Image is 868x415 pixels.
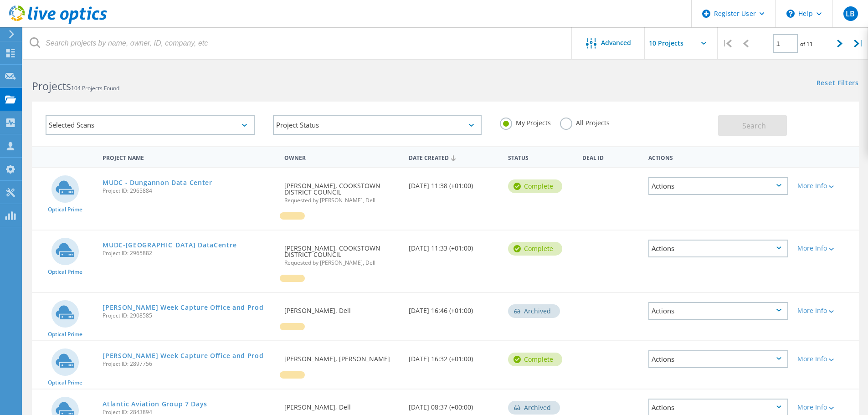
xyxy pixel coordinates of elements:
[648,302,788,320] div: Actions
[103,304,263,311] a: [PERSON_NAME] Week Capture Office and Prod
[800,40,813,48] span: of 11
[500,118,551,126] label: My Projects
[32,79,71,93] b: Projects
[742,121,766,131] span: Search
[648,240,788,257] div: Actions
[648,350,788,368] div: Actions
[578,149,644,165] div: Deal Id
[103,251,275,256] span: Project ID: 2965882
[280,231,404,275] div: [PERSON_NAME], COOKSTOWN DISTRICT COUNCIL
[48,269,82,275] span: Optical Prime
[280,293,404,323] div: [PERSON_NAME], Dell
[718,27,736,60] div: |
[817,80,859,87] a: Reset Filters
[103,401,207,407] a: Atlantic Aviation Group 7 Days
[797,307,854,314] div: More Info
[508,304,560,318] div: Archived
[48,332,82,337] span: Optical Prime
[103,188,275,194] span: Project ID: 2965884
[48,207,82,212] span: Optical Prime
[404,341,503,371] div: [DATE] 16:32 (+01:00)
[103,242,236,248] a: MUDC-[GEOGRAPHIC_DATA] DataCentre
[601,40,631,46] span: Advanced
[503,149,578,165] div: Status
[508,401,560,415] div: Archived
[103,353,263,359] a: [PERSON_NAME] Week Capture Office and Prod
[273,115,482,135] div: Project Status
[718,115,787,136] button: Search
[797,183,854,189] div: More Info
[644,149,793,165] div: Actions
[103,361,275,367] span: Project ID: 2897756
[508,353,562,366] div: Complete
[797,245,854,251] div: More Info
[508,242,562,256] div: Complete
[71,84,119,92] span: 104 Projects Found
[103,410,275,415] span: Project ID: 2843894
[9,19,107,26] a: Live Optics Dashboard
[648,177,788,195] div: Actions
[98,149,280,165] div: Project Name
[797,356,854,362] div: More Info
[797,404,854,410] div: More Info
[786,10,795,18] svg: \n
[103,313,275,318] span: Project ID: 2908585
[404,231,503,261] div: [DATE] 11:33 (+01:00)
[48,380,82,385] span: Optical Prime
[103,179,212,186] a: MUDC - Dungannon Data Center
[560,118,610,126] label: All Projects
[46,115,255,135] div: Selected Scans
[280,149,404,165] div: Owner
[280,341,404,371] div: [PERSON_NAME], [PERSON_NAME]
[23,27,572,59] input: Search projects by name, owner, ID, company, etc
[404,293,503,323] div: [DATE] 16:46 (+01:00)
[846,10,855,17] span: LB
[404,149,503,166] div: Date Created
[849,27,868,60] div: |
[404,168,503,198] div: [DATE] 11:38 (+01:00)
[508,179,562,193] div: Complete
[284,198,399,203] span: Requested by [PERSON_NAME], Dell
[280,168,404,212] div: [PERSON_NAME], COOKSTOWN DISTRICT COUNCIL
[284,260,399,266] span: Requested by [PERSON_NAME], Dell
